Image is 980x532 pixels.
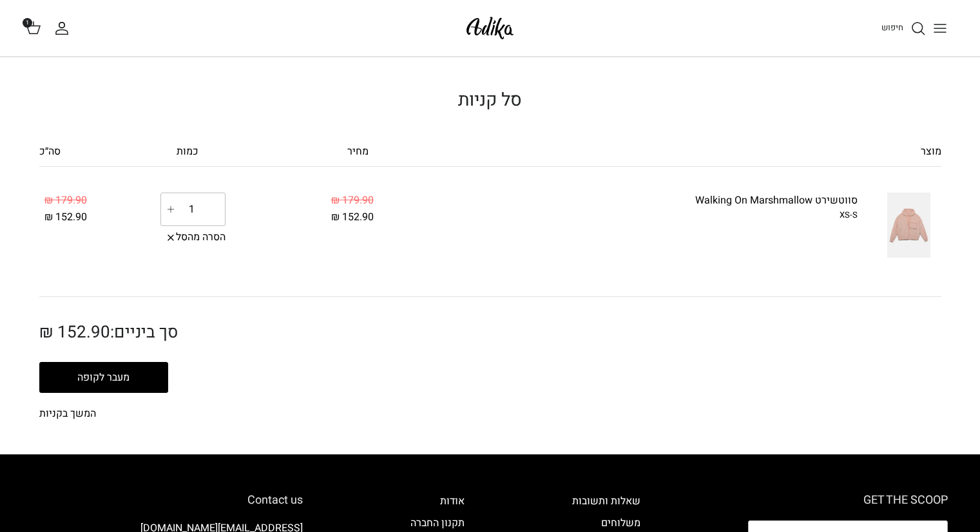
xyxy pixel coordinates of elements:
[410,515,465,531] a: תקנון החברה
[160,229,226,246] a: הסרה מהסל
[39,362,168,393] button: מעבר לקופה
[39,144,136,167] div: סה״כ
[331,193,374,208] span: 179.90 ₪
[331,209,374,225] span: 152.90 ₪
[695,193,858,208] a: סווטשירט Walking On Marshmallow
[44,209,87,225] span: 152.90 ₪
[39,406,481,423] a: המשך בקניות
[23,18,32,28] span: 1
[748,493,948,508] h6: GET THE SCOOP
[32,493,303,508] h6: Contact us
[440,493,465,509] a: אודות
[39,90,941,111] h1: סל קניות
[369,144,941,167] div: מוצר
[463,13,517,43] img: Adika IL
[220,144,369,167] div: מחיר
[926,14,954,43] button: Toggle menu
[136,144,220,167] div: כמות
[393,209,858,221] div: XS-S
[572,493,640,509] a: שאלות ותשובות
[39,323,481,343] h2: סך ביניים:
[601,515,640,531] a: משלוחים
[54,21,75,36] a: החשבון שלי
[182,193,202,225] input: כמות
[881,21,926,36] a: חיפוש
[26,20,41,37] a: 1
[159,201,179,218] a: Increase
[44,193,141,209] div: 179.90 ₪
[881,21,903,33] span: חיפוש
[39,320,110,345] span: 152.90 ₪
